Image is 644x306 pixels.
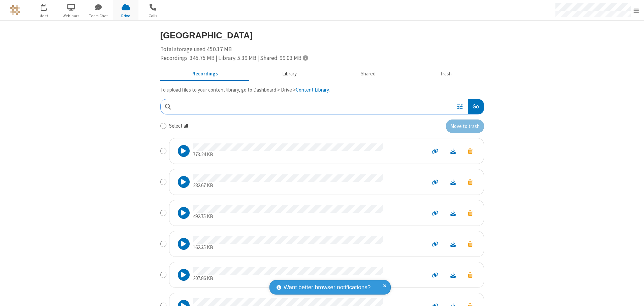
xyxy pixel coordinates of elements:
[444,271,462,279] a: Download file
[296,87,329,93] a: Content Library
[444,147,462,155] a: Download file
[193,244,383,251] p: 162.35 KB
[140,13,166,19] span: Calls
[284,283,371,292] span: Want better browser notifications?
[303,55,308,61] span: Totals displayed include files that have been moved to the trash.
[10,5,20,15] img: QA Selenium DO NOT DELETE OR CHANGE
[462,270,479,279] button: Move to trash
[250,68,329,80] button: Content library
[444,240,462,248] a: Download file
[408,68,484,80] button: Trash
[160,68,250,80] button: Recorded meetings
[462,146,479,156] button: Move to trash
[462,208,479,217] button: Move to trash
[193,275,383,282] p: 207.86 KB
[446,120,484,133] button: Move to trash
[444,209,462,217] a: Download file
[468,99,483,114] button: Go
[193,151,383,159] p: 773.24 KB
[160,45,484,62] div: Total storage used 450.17 MB
[462,177,479,186] button: Move to trash
[444,178,462,186] a: Download file
[160,86,484,94] p: To upload files to your content library, go to Dashboard > Drive > .
[59,13,84,19] span: Webinars
[31,13,57,19] span: Meet
[86,13,111,19] span: Team Chat
[193,182,383,190] p: 282.67 KB
[193,213,383,220] p: 492.75 KB
[113,13,138,19] span: Drive
[160,31,484,40] h3: [GEOGRAPHIC_DATA]
[462,239,479,248] button: Move to trash
[169,122,188,130] label: Select all
[160,54,484,63] div: Recordings: 345.75 MB | Library: 5.39 MB | Shared: 99.03 MB
[45,4,50,9] div: 1
[329,68,408,80] button: Shared during meetings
